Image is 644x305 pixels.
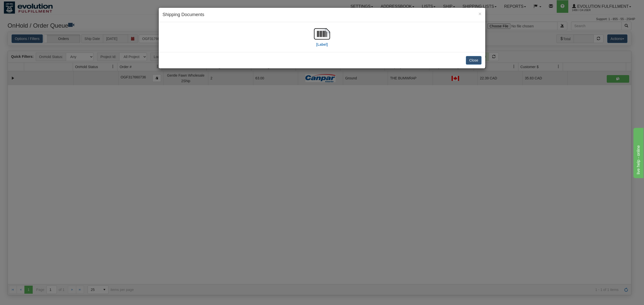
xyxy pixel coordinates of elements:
h4: Shipping Documents [163,12,481,18]
iframe: chat widget [632,127,643,178]
label: [Label] [316,42,328,47]
button: Close [478,11,481,16]
button: Close [466,56,481,65]
span: × [478,11,481,17]
img: barcode.jpg [314,26,330,42]
a: [Label] [314,31,330,46]
div: live help - online [4,3,47,9]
